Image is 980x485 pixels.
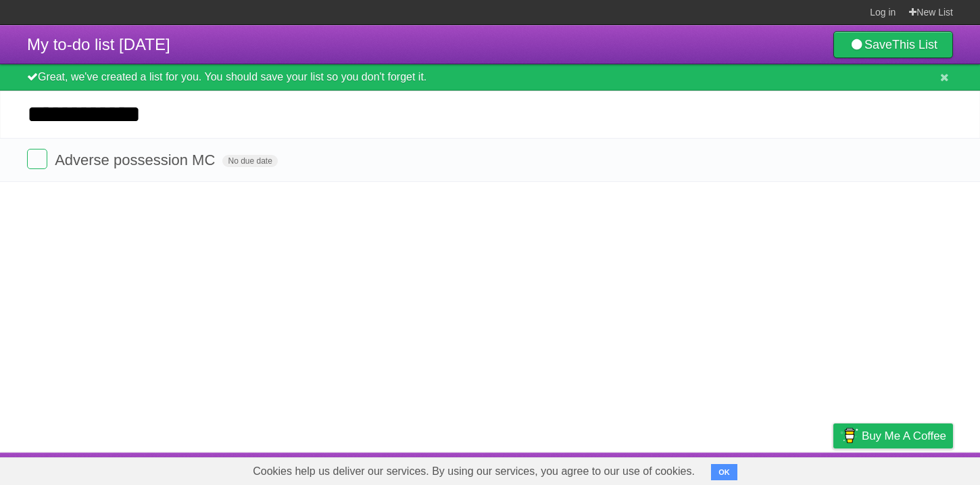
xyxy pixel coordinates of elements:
[770,456,800,482] a: Terms
[55,152,218,168] span: Adverse possession MC
[868,456,953,482] a: Suggest a feature
[698,456,753,482] a: Developers
[862,424,946,448] span: Buy me a coffee
[833,423,953,448] a: Buy me a coffee
[840,424,858,447] img: Buy me a coffee
[833,31,953,58] a: SaveThis List
[27,35,170,53] span: My to-do list [DATE]
[816,456,851,482] a: Privacy
[654,456,682,482] a: About
[711,464,737,480] button: OK
[222,155,277,167] span: No due date
[239,458,708,485] span: Cookies help us deliver our services. By using our services, you agree to our use of cookies.
[892,38,937,51] b: This List
[27,149,47,169] label: Done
